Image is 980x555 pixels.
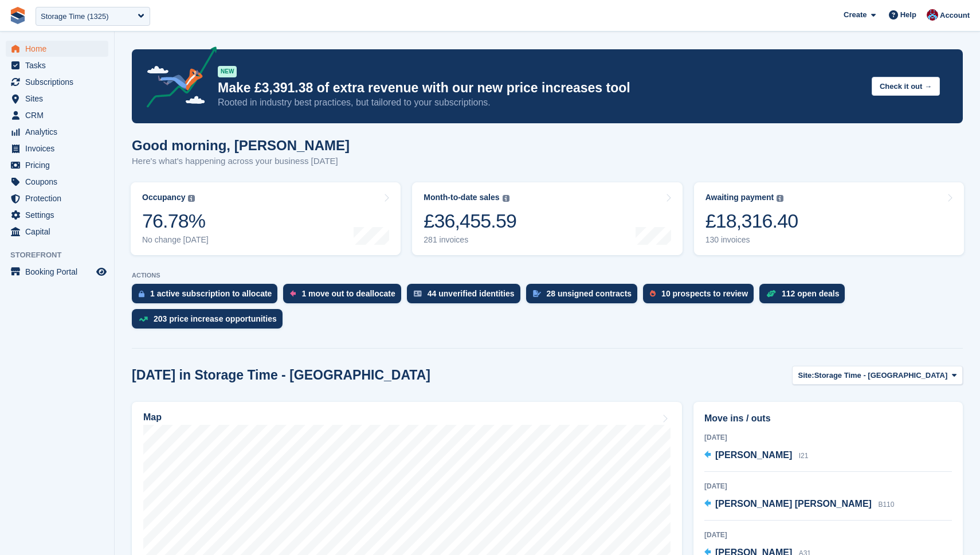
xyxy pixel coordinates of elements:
[132,272,963,279] p: ACTIONS
[547,289,632,298] div: 28 unsigned contracts
[526,284,644,309] a: 28 unsigned contracts
[25,190,94,206] span: Protection
[25,107,94,123] span: CRM
[142,235,209,245] div: No change [DATE]
[142,193,185,202] div: Occupancy
[872,77,940,96] button: Check it out →
[799,452,809,460] span: I21
[218,66,237,77] div: NEW
[132,155,350,168] p: Here's what's happening across your business [DATE]
[131,182,401,255] a: Occupancy 76.78% No change [DATE]
[132,368,430,383] h2: [DATE] in Storage Time - [GEOGRAPHIC_DATA]
[25,207,94,223] span: Settings
[533,290,541,297] img: contract_signature_icon-13c848040528278c33f63329250d36e43548de30e8caae1d1a13099fd9432cc5.svg
[25,157,94,173] span: Pricing
[6,190,108,206] a: menu
[412,182,682,255] a: Month-to-date sales £36,455.59 281 invoices
[137,46,217,112] img: price-adjustments-announcement-icon-8257ccfd72463d97f412b2fc003d46551f7dbcb40ab6d574587a9cd5c0d94...
[154,314,277,323] div: 203 price increase opportunities
[9,7,26,24] img: stora-icon-8386f47178a22dfd0bd8f6a31ec36ba5ce8667c1dd55bd0f319d3a0aa187defe.svg
[704,432,952,443] div: [DATE]
[6,57,108,73] a: menu
[814,370,948,381] span: Storage Time - [GEOGRAPHIC_DATA]
[6,157,108,173] a: menu
[704,448,808,463] a: [PERSON_NAME] I21
[782,289,839,298] div: 112 open deals
[6,140,108,157] a: menu
[150,289,272,298] div: 1 active subscription to allocate
[143,412,162,423] h2: Map
[643,284,759,309] a: 10 prospects to review
[25,74,94,90] span: Subscriptions
[132,284,283,309] a: 1 active subscription to allocate
[25,264,94,280] span: Booking Portal
[132,309,288,334] a: 203 price increase opportunities
[878,501,894,509] span: B110
[650,290,656,297] img: prospect-51fa495bee0391a8d652442698ab0144808aea92771e9ea1ae160a38d050c398.svg
[10,249,114,261] span: Storefront
[900,9,916,21] span: Help
[705,193,774,202] div: Awaiting payment
[766,290,776,298] img: deal-1b604bf984904fb50ccaf53a9ad4b4a5d6e5aea283cecdc64d6e3604feb123c2.svg
[414,290,422,297] img: verify_identity-adf6edd0f0f0b5bbfe63781bf79b02c33cf7c696d77639b501bdc392416b5a36.svg
[694,182,964,255] a: Awaiting payment £18,316.40 130 invoices
[704,497,894,512] a: [PERSON_NAME] [PERSON_NAME] B110
[704,412,952,425] h2: Move ins / outs
[290,290,296,297] img: move_outs_to_deallocate_icon-f764333ba52eb49d3ac5e1228854f67142a1ed5810a6f6cc68b1a99e826820c5.svg
[407,284,526,309] a: 44 unverified identities
[704,530,952,540] div: [DATE]
[283,284,406,309] a: 1 move out to deallocate
[25,57,94,73] span: Tasks
[715,499,872,509] span: [PERSON_NAME] [PERSON_NAME]
[25,124,94,140] span: Analytics
[6,207,108,223] a: menu
[25,140,94,157] span: Invoices
[142,209,209,233] div: 76.78%
[218,80,863,96] p: Make £3,391.38 of extra revenue with our new price increases tool
[503,195,509,202] img: icon-info-grey-7440780725fd019a000dd9b08b2336e03edf1995a4989e88bcd33f0948082b44.svg
[792,366,963,385] button: Site: Storage Time - [GEOGRAPHIC_DATA]
[6,174,108,190] a: menu
[6,264,108,280] a: menu
[41,11,109,22] div: Storage Time (1325)
[6,74,108,90] a: menu
[95,265,108,279] a: Preview store
[25,174,94,190] span: Coupons
[715,450,792,460] span: [PERSON_NAME]
[25,224,94,240] span: Capital
[704,481,952,491] div: [DATE]
[6,91,108,107] a: menu
[132,138,350,153] h1: Good morning, [PERSON_NAME]
[218,96,863,109] p: Rooted in industry best practices, but tailored to your subscriptions.
[424,209,516,233] div: £36,455.59
[927,9,938,21] img: David Hughes
[844,9,867,21] span: Create
[6,107,108,123] a: menu
[428,289,515,298] div: 44 unverified identities
[25,41,94,57] span: Home
[424,193,499,202] div: Month-to-date sales
[759,284,850,309] a: 112 open deals
[424,235,516,245] div: 281 invoices
[139,290,144,298] img: active_subscription_to_allocate_icon-d502201f5373d7db506a760aba3b589e785aa758c864c3986d89f69b8ff3...
[940,10,970,21] span: Account
[6,224,108,240] a: menu
[188,195,195,202] img: icon-info-grey-7440780725fd019a000dd9b08b2336e03edf1995a4989e88bcd33f0948082b44.svg
[705,209,798,233] div: £18,316.40
[798,370,814,381] span: Site:
[301,289,395,298] div: 1 move out to deallocate
[661,289,748,298] div: 10 prospects to review
[705,235,798,245] div: 130 invoices
[6,124,108,140] a: menu
[139,316,148,322] img: price_increase_opportunities-93ffe204e8149a01c8c9dc8f82e8f89637d9d84a8eef4429ea346261dce0b2c0.svg
[25,91,94,107] span: Sites
[777,195,783,202] img: icon-info-grey-7440780725fd019a000dd9b08b2336e03edf1995a4989e88bcd33f0948082b44.svg
[6,41,108,57] a: menu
